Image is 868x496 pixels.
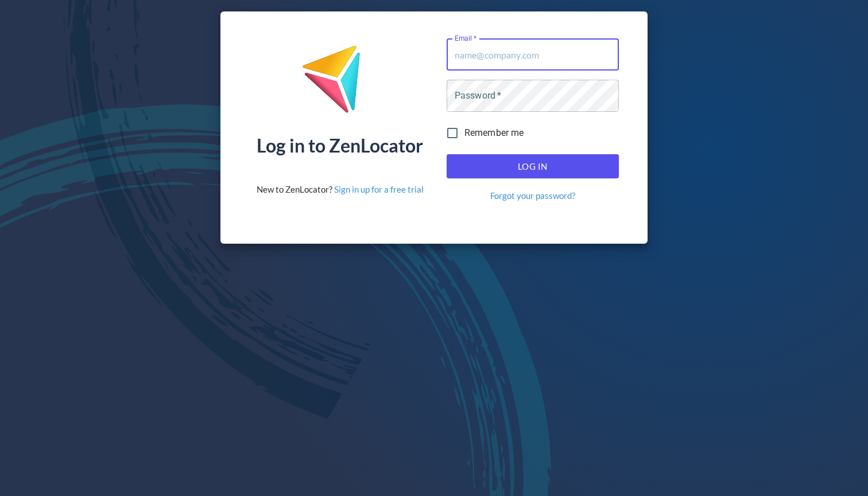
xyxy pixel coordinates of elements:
a: Sign in up for a free trial [334,184,424,194]
img: ZenLocator [301,45,378,122]
a: Forgot your password? [490,190,575,202]
span: Remember me [464,126,524,140]
input: name@company.com [447,38,619,71]
span: Log In [459,159,606,174]
div: Log in to ZenLocator [257,136,423,155]
button: Log In [447,154,619,178]
div: New to ZenLocator? [257,183,424,196]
